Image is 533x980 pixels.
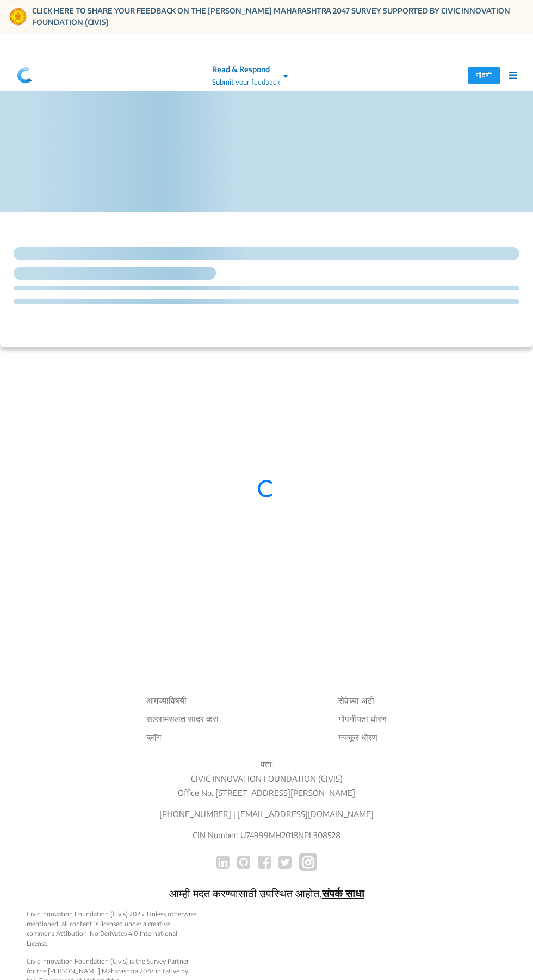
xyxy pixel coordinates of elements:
[338,712,387,725] li: गोपनीयता धोरण
[16,67,33,84] img: mobile-logo.svg
[338,731,387,744] li: मजकूर धोरण
[322,886,364,900] a: संपर्क साधा
[27,787,506,799] p: Office No. [STREET_ADDRESS][PERSON_NAME]
[27,758,506,770] p: पत्ता:
[27,773,506,785] p: CIVIC INNOVATION FOUNDATION (CIVIS)
[27,808,506,820] p: [PHONE_NUMBER] | [EMAIL_ADDRESS][DOMAIN_NAME]
[468,67,500,84] button: नोंदणी
[212,77,280,88] p: Submit your feedback
[27,829,506,842] p: CIN Number: U74999MH2018NPL308528
[32,5,524,28] a: CLICK HERE TO SHARE YOUR FEEDBACK ON THE [PERSON_NAME] MAHARASHTRA 2047 SURVEY SUPPORTED BY CIVIC...
[146,694,219,707] li: आमच्याविषयी
[146,712,219,725] li: सल्लामसलत सादर करा
[338,694,387,707] li: सेवेच्या अटी
[9,7,28,26] img: Gom Logo
[146,731,219,744] a: ब्लॉग
[27,909,198,949] div: Civic Innovation Foundation (Civis) 2025. Unless otherwise mentioned, all content is licensed und...
[169,885,364,901] p: आम्ही मदत करण्यासाठी उपस्थित आहोत.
